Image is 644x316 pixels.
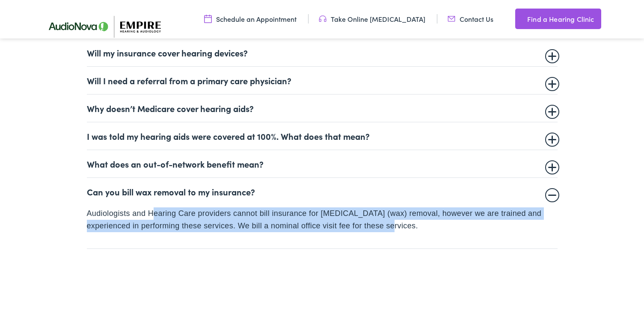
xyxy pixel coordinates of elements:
img: utility icon [515,14,523,24]
summary: Can you bill wax removal to my insurance? [87,186,558,197]
img: utility icon [319,14,326,24]
p: Audiologists and Hearing Care providers cannot bill insurance for [MEDICAL_DATA] (wax) removal, h... [87,207,558,232]
summary: Why doesn’t Medicare cover hearing aids? [87,103,558,113]
summary: Will my insurance cover hearing devices? [87,47,558,58]
a: Take Online [MEDICAL_DATA] [319,14,425,24]
a: Schedule an Appointment [204,14,297,24]
a: Contact Us [448,14,493,24]
img: utility icon [204,14,212,24]
img: utility icon [448,14,455,24]
a: Find a Hearing Clinic [515,9,601,29]
summary: I was told my hearing aids were covered at 100%. What does that mean? [87,131,558,141]
summary: What does an out-of-network benefit mean? [87,159,558,169]
summary: Will I need a referral from a primary care physician? [87,75,558,86]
